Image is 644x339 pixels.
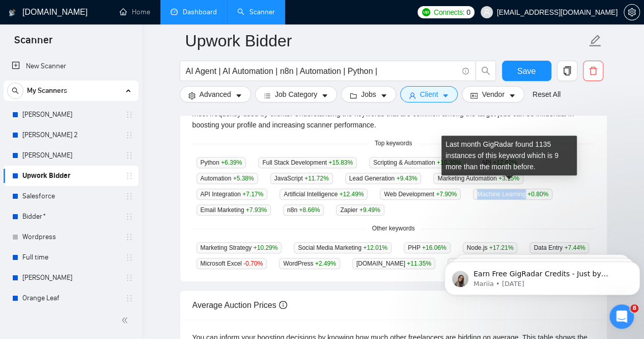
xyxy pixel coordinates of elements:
a: dashboardDashboard [171,8,217,16]
span: +9.49 % [359,206,380,214]
span: +16.06 % [422,244,446,251]
li: New Scanner [4,56,138,76]
span: Scripting & Automation [369,157,465,168]
span: +7.93 % [246,206,267,214]
span: caret-down [442,92,449,99]
span: +12.49 % [340,191,364,198]
a: [PERSON_NAME] [22,145,119,166]
span: Automation [197,173,258,184]
a: Reset All [533,89,561,100]
span: +7.90 % [436,191,457,198]
button: settingAdvancedcaret-down [180,86,251,102]
a: searchScanner [237,8,275,16]
a: [PERSON_NAME] [22,268,119,288]
span: +8.66 % [299,206,320,214]
span: -0.70 % [243,260,263,267]
span: +10.29 % [254,244,278,251]
iframe: Intercom notifications message [440,240,644,311]
span: caret-down [235,92,242,99]
span: +0.80 % [527,191,548,198]
span: +5.38 % [233,175,254,182]
span: user [409,92,416,99]
span: holder [125,253,133,262]
span: holder [125,274,133,282]
span: Python [197,157,246,168]
span: Marketing Strategy [197,242,282,253]
span: setting [188,92,195,99]
span: holder [125,172,133,180]
span: +15.83 % [328,159,353,166]
div: Average Auction Prices [192,291,595,320]
span: API Integration [197,189,268,200]
span: info-circle [279,301,287,309]
span: Save [517,65,536,77]
button: Save [502,61,551,81]
button: search [475,61,496,81]
span: [DOMAIN_NAME] [352,258,435,269]
span: Top keywords [369,139,418,148]
span: Social Media Marketing [294,242,391,253]
span: 8 [630,304,638,312]
span: Microsoft Excel [197,258,267,269]
input: Scanner name... [185,28,586,54]
a: [PERSON_NAME] [22,105,119,125]
a: Bidder* [22,206,119,227]
span: Full Stack Development [258,157,357,168]
a: [PERSON_NAME] 2 [22,125,119,145]
button: userClientcaret-down [400,86,458,102]
span: +9.43 % [396,175,417,182]
a: New Scanner [12,56,130,76]
img: logo [9,5,16,21]
span: Email Marketing [197,204,271,216]
span: +11.72 % [304,175,329,182]
div: Last month GigRadar found 1135 instances of this keyword which is 9 more than the month before. [441,136,577,175]
span: Job Category [275,89,317,100]
span: double-left [121,315,131,325]
span: +7.17 % [242,191,263,198]
span: Lead Generation [345,173,422,184]
span: PHP [404,242,451,253]
span: JavaScript [270,173,333,184]
span: search [8,87,23,94]
span: +2.49 % [315,260,336,267]
span: holder [125,233,133,241]
span: Machine Learning [473,189,552,200]
span: caret-down [380,92,387,99]
button: barsJob Categorycaret-down [255,86,337,102]
span: copy [557,66,577,75]
span: Other keywords [366,224,421,233]
span: +10.30 % [437,159,461,166]
button: delete [583,61,603,81]
span: setting [624,8,639,16]
span: Artificial Intelligence [279,189,368,200]
span: Connects: [434,7,464,18]
iframe: Intercom live chat [609,304,634,329]
span: search [476,66,495,75]
a: Full time [22,247,119,268]
span: WordPress [279,258,340,269]
span: folder [350,92,357,99]
a: Salesforce [22,186,119,206]
span: +11.35 % [407,260,431,267]
span: Jobs [361,89,376,100]
span: caret-down [321,92,328,99]
span: Zapier [336,204,384,216]
span: holder [125,131,133,139]
span: user [483,9,490,16]
span: holder [125,151,133,160]
span: edit [589,34,602,47]
span: Vendor [482,89,504,100]
span: Web Development [380,189,461,200]
span: holder [125,213,133,221]
span: Scanner [6,33,61,54]
span: Marketing Automation [433,173,523,184]
span: delete [583,66,603,75]
span: info-circle [462,68,469,74]
button: search [7,83,23,99]
button: setting [624,4,640,20]
a: Orange Leaf [22,288,119,308]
